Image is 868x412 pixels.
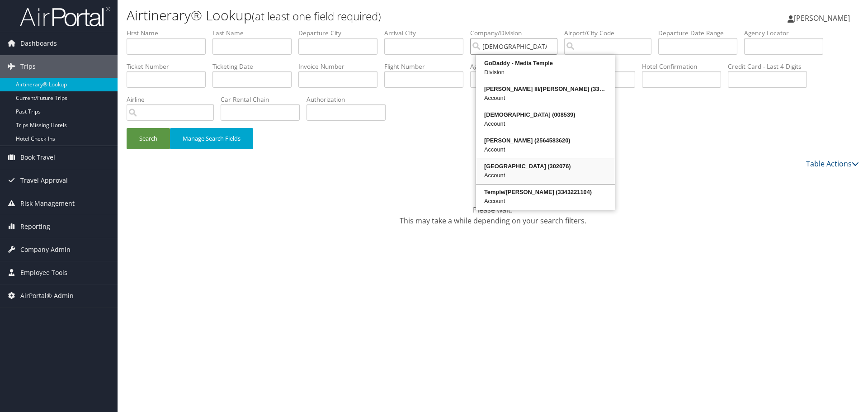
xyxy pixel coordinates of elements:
[477,162,613,171] div: [GEOGRAPHIC_DATA] (302076)
[477,188,613,197] div: Temple/[PERSON_NAME] (3343221104)
[20,215,50,238] span: Reporting
[744,28,830,38] label: Agency Locator
[20,169,68,192] span: Travel Approval
[477,59,613,68] div: GoDaddy - Media Temple
[127,28,212,38] label: First Name
[658,28,744,38] label: Departure Date Range
[477,119,613,128] div: Account
[806,159,859,169] a: Table Actions
[470,28,564,38] label: Company/Division
[298,28,384,38] label: Departure City
[127,183,859,226] div: Please wait. This may take a while depending on your search filters.
[127,6,615,25] h1: Airtinerary® Lookup
[477,85,613,94] div: [PERSON_NAME] III/[PERSON_NAME] (3342609631)
[642,62,728,71] label: Hotel Confirmation
[20,6,110,27] img: airportal-logo.png
[788,5,859,32] a: [PERSON_NAME]
[20,192,75,215] span: Risk Management
[307,95,392,104] label: Authorization
[20,146,55,169] span: Book Travel
[470,62,556,71] label: Agent Name
[477,68,613,77] div: Division
[20,55,36,78] span: Trips
[127,95,221,104] label: Airline
[477,197,613,206] div: Account
[477,110,613,119] div: [DEMOGRAPHIC_DATA] (008539)
[221,95,307,104] label: Car Rental Chain
[477,94,613,103] div: Account
[212,28,298,38] label: Last Name
[20,32,57,55] span: Dashboards
[252,9,381,24] small: (at least one field required)
[20,238,71,261] span: Company Admin
[384,28,470,38] label: Arrival City
[564,28,658,38] label: Airport/City Code
[477,145,613,154] div: Account
[384,62,470,71] label: Flight Number
[212,62,298,71] label: Ticketing Date
[170,128,253,149] button: Manage Search Fields
[794,13,850,23] span: [PERSON_NAME]
[298,62,384,71] label: Invoice Number
[477,171,613,180] div: Account
[20,284,74,307] span: AirPortal® Admin
[477,136,613,145] div: [PERSON_NAME] (2564583620)
[20,261,67,284] span: Employee Tools
[728,62,814,71] label: Credit Card - Last 4 Digits
[127,62,212,71] label: Ticket Number
[127,128,170,149] button: Search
